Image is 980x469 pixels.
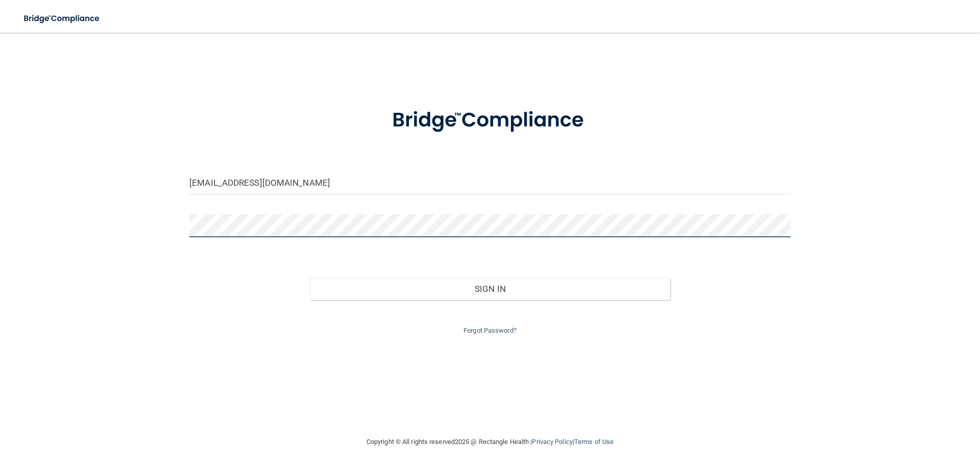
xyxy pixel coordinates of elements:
div: Copyright © All rights reserved 2025 @ Rectangle Health | | [304,426,676,458]
input: Email [189,171,791,194]
img: bridge_compliance_login_screen.278c3ca4.svg [371,94,609,147]
a: Privacy Policy [532,438,572,446]
button: Sign In [310,278,671,300]
a: Terms of Use [574,438,614,446]
img: bridge_compliance_login_screen.278c3ca4.svg [15,8,109,29]
a: Forgot Password? [463,327,517,334]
